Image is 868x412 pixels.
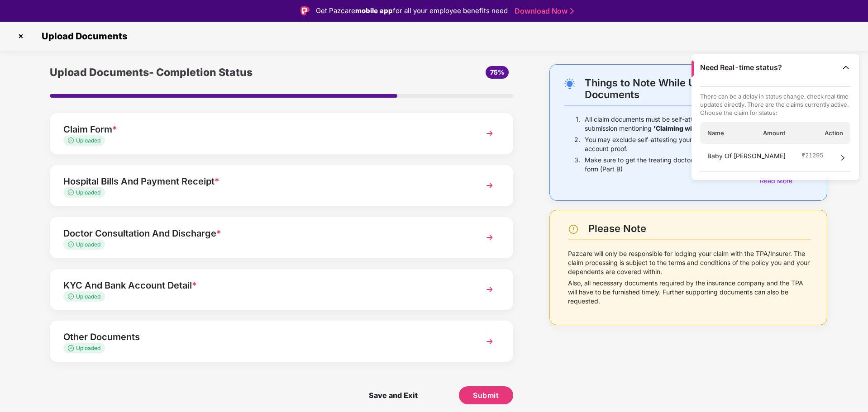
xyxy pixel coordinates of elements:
[76,137,100,144] span: Uploaded
[360,386,427,404] span: Save and Exit
[839,151,846,165] span: right
[585,115,811,133] p: All claim documents must be self-attested by the employee before submission mentioning
[588,223,811,235] div: Please Note
[700,63,782,72] span: Need Real-time status?
[459,386,513,404] button: Submit
[63,122,463,137] div: Claim Form
[482,281,498,298] img: svg+xml;base64,PHN2ZyBpZD0iTmV4dCIgeG1sbnM9Imh0dHA6Ly93d3cudzMub3JnLzIwMDAvc3ZnIiB3aWR0aD0iMzYiIG...
[515,6,571,16] a: Download Now
[568,279,811,306] p: Also, all necessary documents required by the insurance company and the TPA will have to be furni...
[68,345,76,351] img: svg+xml;base64,PHN2ZyB4bWxucz0iaHR0cDovL3d3dy53My5vcmcvMjAwMC9zdmciIHdpZHRoPSIxMy4zMzMiIGhlaWdodD...
[63,278,463,293] div: KYC And Bank Account Detail
[14,29,28,43] img: svg+xml;base64,PHN2ZyBpZD0iQ3Jvc3MtMzJ4MzIiIHhtbG5zPSJodHRwOi8vd3d3LnczLm9yZy8yMDAwL3N2ZyIgd2lkdG...
[50,64,359,81] div: Upload Documents- Completion Status
[760,176,811,186] div: Read More
[63,226,463,241] div: Doctor Consultation And Discharge
[355,6,393,15] strong: mobile app
[568,224,579,235] img: svg+xml;base64,PHN2ZyBpZD0iV2FybmluZ18tXzI0eDI0IiBkYXRhLW5hbWU9Ildhcm5pbmcgLSAyNHgyNCIgeG1sbnM9Im...
[76,345,100,351] span: Uploaded
[802,151,823,159] span: ₹ 21295
[482,177,498,194] img: svg+xml;base64,PHN2ZyBpZD0iTmV4dCIgeG1sbnM9Imh0dHA6Ly93d3cudzMub3JnLzIwMDAvc3ZnIiB3aWR0aD0iMzYiIG...
[68,294,76,299] img: svg+xml;base64,PHN2ZyB4bWxucz0iaHR0cDovL3d3dy53My5vcmcvMjAwMC9zdmciIHdpZHRoPSIxMy4zMzMiIGhlaWdodD...
[300,6,310,15] img: Logo
[841,63,850,72] img: Toggle Icon
[585,156,811,174] p: Make sure to get the treating doctor’s signature before uploading the claim form (Part B)
[63,330,463,344] div: Other Documents
[564,78,575,89] img: svg+xml;base64,PHN2ZyB4bWxucz0iaHR0cDovL3d3dy53My5vcmcvMjAwMC9zdmciIHdpZHRoPSIyNC4wOTMiIGhlaWdodD...
[482,229,498,246] img: svg+xml;base64,PHN2ZyBpZD0iTmV4dCIgeG1sbnM9Imh0dHA6Ly93d3cudzMub3JnLzIwMDAvc3ZnIiB3aWR0aD0iMzYiIG...
[574,135,580,153] p: 2.
[653,124,740,132] b: 'Claiming with Bajaj Allianz'
[76,189,100,196] span: Uploaded
[574,156,580,174] p: 3.
[316,5,508,16] div: Get Pazcare for all your employee benefits need
[68,137,76,143] img: svg+xml;base64,PHN2ZyB4bWxucz0iaHR0cDovL3d3dy53My5vcmcvMjAwMC9zdmciIHdpZHRoPSIxMy4zMzMiIGhlaWdodD...
[707,151,786,165] span: Baby Of [PERSON_NAME]
[825,129,843,137] span: Action
[700,92,851,117] p: There can be a delay in status change, check real time updates directly. There are the claims cur...
[33,31,132,42] span: Upload Documents
[763,129,786,137] span: Amount
[482,125,498,142] img: svg+xml;base64,PHN2ZyBpZD0iTmV4dCIgeG1sbnM9Imh0dHA6Ly93d3cudzMub3JnLzIwMDAvc3ZnIiB3aWR0aD0iMzYiIG...
[707,129,724,137] span: Name
[473,390,499,400] span: Submit
[76,241,100,248] span: Uploaded
[585,77,811,100] div: Things to Note While Uploading Claim Documents
[570,6,574,16] img: Stroke
[63,174,463,189] div: Hospital Bills And Payment Receipt
[68,189,76,195] img: svg+xml;base64,PHN2ZyB4bWxucz0iaHR0cDovL3d3dy53My5vcmcvMjAwMC9zdmciIHdpZHRoPSIxMy4zMzMiIGhlaWdodD...
[490,68,504,76] span: 75%
[68,242,76,247] img: svg+xml;base64,PHN2ZyB4bWxucz0iaHR0cDovL3d3dy53My5vcmcvMjAwMC9zdmciIHdpZHRoPSIxMy4zMzMiIGhlaWdodD...
[568,249,811,276] p: Pazcare will only be responsible for lodging your claim with the TPA/Insurer. The claim processin...
[76,293,100,300] span: Uploaded
[585,135,811,153] p: You may exclude self-attesting your KYC document, claim form and bank account proof.
[576,115,580,133] p: 1.
[482,333,498,350] img: svg+xml;base64,PHN2ZyBpZD0iTmV4dCIgeG1sbnM9Imh0dHA6Ly93d3cudzMub3JnLzIwMDAvc3ZnIiB3aWR0aD0iMzYiIG...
